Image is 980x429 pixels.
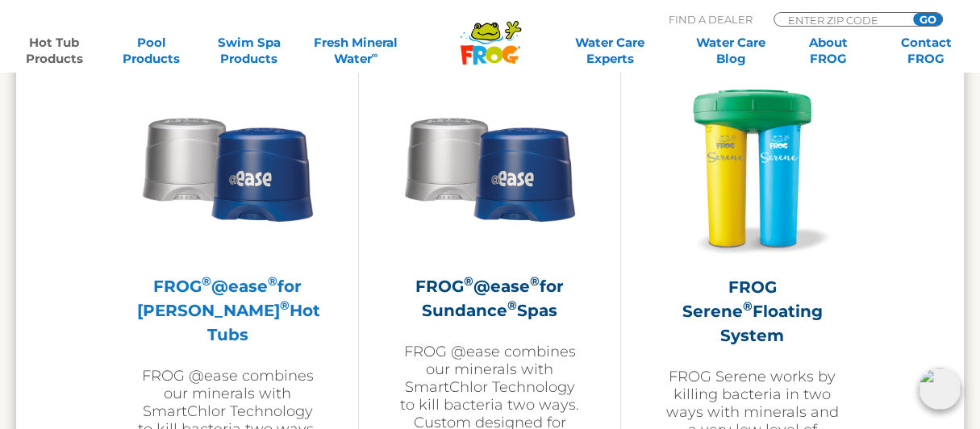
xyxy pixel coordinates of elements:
img: openIcon [919,368,961,410]
input: GO [913,13,942,26]
a: Water CareBlog [693,35,769,67]
sup: ® [268,273,277,289]
sup: ® [280,298,290,313]
img: Sundance-cartridges-2-300x300.png [137,77,318,258]
p: Find A Dealer [669,12,753,27]
sup: ® [202,273,211,289]
sup: ® [742,298,752,314]
h2: FROG @ease for [PERSON_NAME] Hot Tubs [137,274,318,347]
a: Hot TubProducts [16,35,92,67]
a: Fresh MineralWater∞ [309,35,404,67]
img: Sundance-cartridges-2-300x300.png [399,77,580,258]
sup: ® [530,273,540,289]
input: Zip Code Form [786,13,895,27]
img: hot-tub-product-serene-floater-300x300.png [661,77,843,259]
a: AboutFROG [790,35,866,67]
a: ContactFROG [888,35,964,67]
h2: FROG @ease for Sundance Spas [399,274,580,323]
sup: ∞ [372,49,378,60]
sup: ® [464,273,473,289]
a: PoolProducts [114,35,190,67]
h2: FROG Serene Floating System [661,275,843,348]
a: Swim SpaProducts [211,35,287,67]
a: Water CareExperts [548,35,672,67]
sup: ® [507,298,517,313]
